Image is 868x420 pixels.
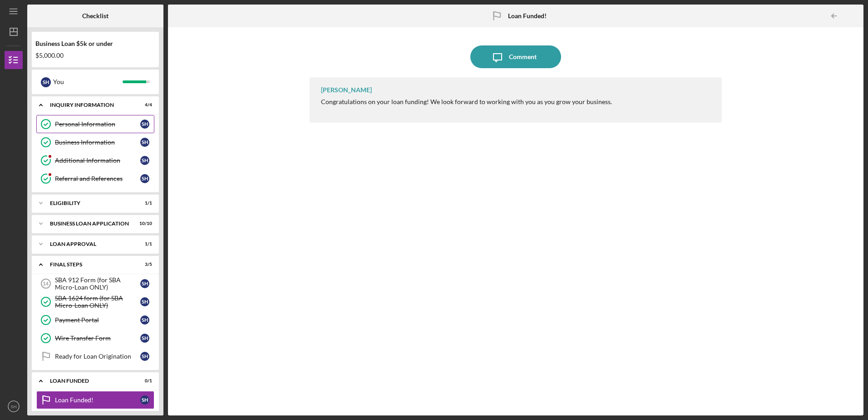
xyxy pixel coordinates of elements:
div: S H [140,156,149,165]
a: Additional InformationSH [36,151,154,170]
div: 10 / 10 [136,221,152,226]
div: You [53,74,123,90]
div: Business Information [55,139,140,146]
a: Personal InformationSH [36,115,154,133]
div: 3 / 5 [136,262,152,267]
div: Business Loan $5k or under [35,40,155,47]
div: Final Steps [50,262,129,267]
div: LOAN FUNDED [50,378,129,384]
div: Personal Information [55,120,140,128]
div: 0 / 1 [136,378,152,384]
div: 1 / 1 [136,241,152,247]
a: Wire Transfer FormSH [36,329,154,347]
button: SH [5,397,23,415]
div: $5,000.00 [35,52,155,59]
div: S H [140,297,149,306]
div: S H [41,77,51,87]
div: Eligibility [50,200,129,206]
div: S H [140,138,149,147]
button: Comment [470,45,561,68]
div: S H [140,352,149,361]
a: Ready for Loan OriginationSH [36,347,154,365]
div: [PERSON_NAME] [321,86,372,94]
a: SBA 1624 form (for SBA Micro-Loan ONLY)SH [36,293,154,311]
a: Payment PortalSH [36,311,154,329]
a: Business InformationSH [36,133,154,151]
a: 14SBA 912 Form (for SBA Micro-Loan ONLY)SH [36,275,154,293]
div: S H [140,315,149,325]
div: S H [140,279,149,288]
div: S H [140,395,149,405]
div: S H [140,120,149,129]
div: S H [140,174,149,183]
div: Wire Transfer Form [55,335,140,342]
b: Checklist [82,12,108,20]
text: SH [10,404,16,409]
div: Congratulations on your loan funding! We look forward to working with you as you grow your business. [321,98,612,105]
tspan: 14 [43,281,49,286]
div: Additional Information [55,157,140,164]
div: SBA 1624 form (for SBA Micro-Loan ONLY) [55,295,140,309]
div: SBA 912 Form (for SBA Micro-Loan ONLY) [55,276,140,291]
div: Ready for Loan Origination [55,353,140,360]
a: Referral and ReferencesSH [36,170,154,188]
div: INQUIRY INFORMATION [50,102,129,108]
div: 1 / 1 [136,200,152,206]
b: Loan Funded! [508,12,547,20]
div: Referral and References [55,175,140,182]
div: BUSINESS LOAN APPLICATION [50,221,129,226]
div: S H [140,334,149,343]
div: Comment [509,45,537,68]
div: Loan Funded! [55,396,140,404]
div: 4 / 4 [136,102,152,108]
div: Loan Approval [50,241,129,247]
div: Payment Portal [55,316,140,324]
a: Loan Funded!SH [36,391,154,409]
